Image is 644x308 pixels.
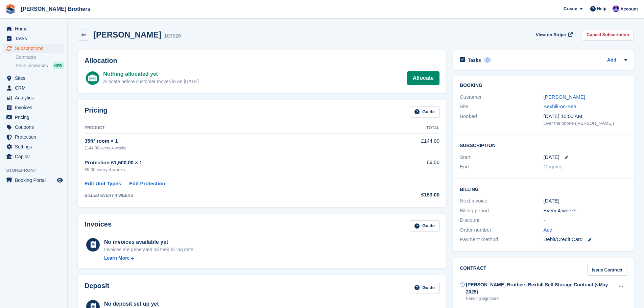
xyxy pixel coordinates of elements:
div: Pending signature [466,295,615,302]
span: Invoices [15,103,55,112]
a: [PERSON_NAME] [544,94,585,100]
span: Booking Portal [15,175,55,185]
div: Customer [460,93,543,101]
div: £153.00 [374,191,439,199]
a: menu [3,122,64,132]
a: Allocate [407,71,439,85]
div: Start [460,153,543,161]
span: Create [564,5,577,12]
td: £9.00 [374,155,439,177]
div: Allocate before customer moves in on [DATE] [103,78,198,85]
a: View on Stripe [533,29,574,40]
div: [PERSON_NAME] Brothers Bexhill Self Storage Contract (vMay 2025) [466,281,615,295]
div: Discount [460,216,543,224]
a: Preview store [56,176,64,184]
span: Subscriptions [15,44,55,53]
a: Contracts [16,54,64,61]
a: menu [3,44,64,53]
a: Price increases NEW [16,62,64,69]
a: Learn More [104,255,195,262]
div: Booked [460,113,543,127]
span: Price increases [16,63,48,69]
h2: Contract [460,265,486,276]
div: Site [460,103,543,111]
div: 103526 [164,32,181,40]
div: Learn More [104,255,129,262]
div: Protection £1,500.00 × 1 [85,159,374,167]
a: menu [3,93,64,102]
h2: [PERSON_NAME] [93,30,161,39]
span: Protection [15,132,55,142]
th: Total [374,123,439,134]
a: Guide [410,282,439,293]
span: Help [597,5,606,12]
div: Next invoice [460,197,543,205]
div: £9.00 every 4 weeks [85,166,374,173]
a: Edit Unit Types [85,180,121,188]
div: Payment method [460,236,543,243]
a: Issue Contract [587,265,627,276]
span: CRM [15,83,55,93]
a: Bexhill-on-Sea [544,103,577,109]
time: 2025-08-27 00:00:00 UTC [544,153,559,161]
h2: Allocation [85,57,439,65]
span: Analytics [15,93,55,102]
div: Billing period [460,207,543,215]
a: menu [3,175,64,185]
span: Home [15,24,55,33]
a: menu [3,142,64,151]
h2: Booking [460,83,627,88]
a: Guide [410,106,439,118]
div: No deposit set up yet [104,300,243,308]
span: Sites [15,73,55,83]
a: Cancel Subscription [582,29,634,40]
div: End [460,163,543,171]
h2: Pricing [85,106,108,118]
span: Settings [15,142,55,151]
div: Invoices are generated on their billing date. [104,246,195,253]
div: NEW [53,62,64,69]
span: Tasks [15,34,55,43]
div: Every 4 weeks [544,207,627,215]
img: stora-icon-8386f47178a22dfd0bd8f6a31ec36ba5ce8667c1dd55bd0f319d3a0aa187defe.svg [5,4,16,14]
a: menu [3,34,64,43]
a: Edit Protection [129,180,165,188]
div: Debit/Credit Card [544,236,627,243]
a: menu [3,73,64,83]
h2: Deposit [85,282,109,293]
div: 0 [484,57,492,63]
div: Order number [460,226,543,234]
a: [PERSON_NAME] Brothers [18,3,93,15]
h2: Invoices [85,220,112,232]
div: [DATE] [544,197,627,205]
span: Ongoing [544,164,563,169]
span: Storefront [6,167,67,174]
span: Capital [15,152,55,161]
a: Add [607,56,616,64]
a: menu [3,152,64,161]
div: Over the phone ([PERSON_NAME]) [544,120,627,127]
span: Account [620,6,638,13]
a: menu [3,113,64,122]
a: menu [3,103,64,112]
a: menu [3,132,64,142]
span: Pricing [15,113,55,122]
h2: Tasks [468,57,481,63]
span: View on Stripe [536,31,566,38]
div: No invoices available yet [104,238,195,246]
div: [DATE] 10:00 AM [544,113,627,120]
td: £144.00 [374,134,439,155]
img: Becca Clark [613,5,619,12]
th: Product [85,123,374,134]
h2: Billing [460,186,627,192]
div: BILLED EVERY 4 WEEKS [85,192,374,198]
a: menu [3,24,64,33]
a: Guide [410,220,439,232]
div: - [544,216,627,224]
h2: Subscription [460,142,627,148]
div: £144.00 every 4 weeks [85,145,374,151]
div: 35ft² room × 1 [85,137,374,145]
div: Nothing allocated yet [103,70,198,78]
span: Coupons [15,122,55,132]
a: Add [544,226,553,234]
